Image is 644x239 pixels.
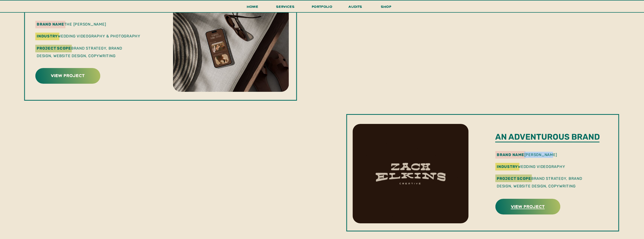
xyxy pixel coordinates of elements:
[37,21,111,26] p: the [PERSON_NAME]
[497,153,524,157] b: brand name
[276,4,295,9] span: services
[37,22,64,27] b: brand name
[497,175,592,188] p: Brand Strategy, Brand Design, Website Design, Copywriting
[37,45,132,58] p: Brand Strategy, Brand Design, Website Design, Copywriting
[497,152,597,157] p: [PERSON_NAME]
[348,3,363,12] a: audits
[497,164,518,169] b: industry
[37,46,71,51] b: Project Scope
[497,176,531,181] b: Project Scope
[497,164,611,169] p: wedding videography
[37,33,151,38] p: wedding videography & photography
[310,3,334,13] a: portfolio
[496,202,559,210] a: view project
[245,3,260,13] a: Home
[37,34,58,38] b: industry
[275,3,296,13] a: services
[35,1,131,11] p: A [US_STATE] oasis
[36,71,99,79] a: view project
[495,132,606,142] p: An adventurous brand
[374,3,398,12] a: shop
